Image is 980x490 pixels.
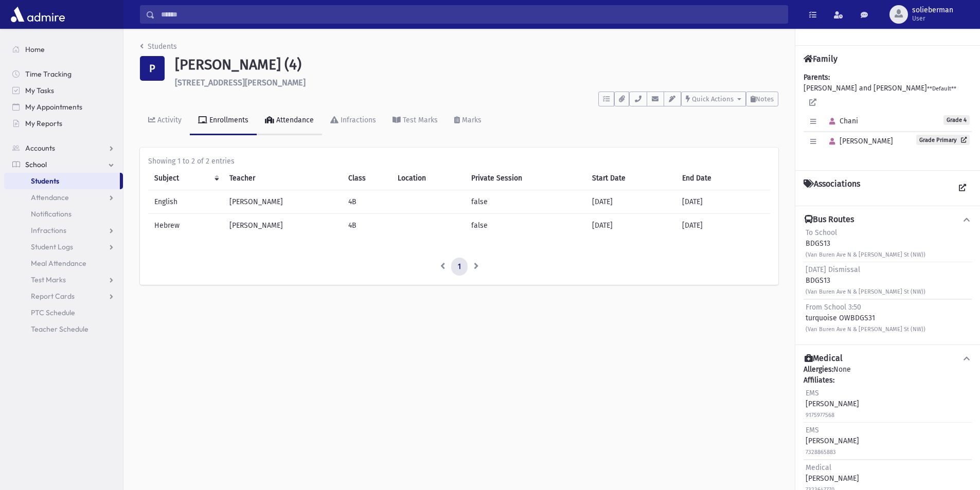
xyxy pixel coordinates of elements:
div: BDGS13 [806,264,925,297]
span: My Appointments [25,102,82,112]
button: Quick Actions [681,92,746,106]
th: Teacher [223,167,342,190]
div: [PERSON_NAME] [806,388,859,420]
h6: [STREET_ADDRESS][PERSON_NAME] [175,78,778,87]
a: Time Tracking [4,66,123,82]
a: Test Marks [384,106,446,135]
td: [DATE] [676,190,770,213]
b: Parents: [804,73,830,82]
span: EMS [806,426,819,434]
div: P [140,56,165,81]
div: Marks [460,116,482,124]
div: Test Marks [401,116,438,124]
input: Search [155,5,788,24]
a: Student Logs [4,239,123,255]
td: [DATE] [676,213,770,237]
a: Marks [446,106,490,135]
th: Class [342,167,391,190]
span: Report Cards [31,292,75,301]
td: 4B [342,213,391,237]
a: School [4,156,123,173]
a: Teacher Schedule [4,321,123,337]
b: Allergies: [804,365,833,374]
span: Notes [756,95,774,103]
h4: Bus Routes [805,214,854,225]
img: AdmirePro [8,4,67,25]
a: Grade Primary [916,135,970,145]
td: English [148,190,223,213]
small: (Van Buren Ave N & [PERSON_NAME] St (NW)) [806,288,925,295]
span: PTC Schedule [31,308,75,317]
td: false [465,213,585,237]
button: Medical [804,353,972,364]
span: Meal Attendance [31,259,86,268]
span: [DATE] Dismissal [806,265,860,274]
div: Enrollments [207,116,248,124]
a: PTC Schedule [4,304,123,321]
a: View all Associations [953,179,972,197]
a: Attendance [4,189,123,206]
td: [DATE] [586,213,676,237]
h4: Medical [805,353,843,364]
button: Bus Routes [804,214,972,225]
a: Test Marks [4,271,123,288]
span: To School [806,228,837,237]
span: Infractions [31,226,66,235]
a: Home [4,41,123,58]
th: Start Date [586,167,676,190]
td: 4B [342,190,391,213]
th: Subject [148,167,223,190]
span: Notifications [31,209,72,219]
th: Location [391,167,466,190]
span: Medical [806,463,831,472]
span: User [912,14,953,23]
td: false [465,190,585,213]
a: Activity [140,106,190,135]
h4: Associations [804,179,860,197]
a: Students [140,42,177,51]
a: Accounts [4,140,123,156]
div: Activity [155,116,182,124]
a: Attendance [257,106,322,135]
span: Accounts [25,143,55,153]
th: End Date [676,167,770,190]
small: 9175977568 [806,412,834,419]
a: My Tasks [4,82,123,99]
a: Students [4,173,120,189]
div: Infractions [338,116,376,124]
a: My Reports [4,115,123,132]
span: Students [31,176,59,186]
th: Private Session [465,167,585,190]
a: Infractions [322,106,384,135]
a: My Appointments [4,99,123,115]
span: Test Marks [31,275,66,284]
a: Enrollments [190,106,257,135]
span: Grade 4 [943,115,970,125]
a: 1 [451,258,468,276]
div: Showing 1 to 2 of 2 entries [148,156,770,167]
small: (Van Buren Ave N & [PERSON_NAME] St (NW)) [806,251,925,258]
span: School [25,160,47,169]
nav: breadcrumb [140,41,177,56]
span: My Tasks [25,86,54,95]
span: Attendance [31,193,69,202]
div: [PERSON_NAME] and [PERSON_NAME] [804,72,972,162]
h4: Family [804,54,838,64]
span: Time Tracking [25,69,72,79]
div: BDGS13 [806,227,925,260]
a: Meal Attendance [4,255,123,271]
td: [PERSON_NAME] [223,190,342,213]
b: Affiliates: [804,376,834,385]
span: Chani [825,117,858,125]
a: Report Cards [4,288,123,304]
div: Attendance [274,116,314,124]
h1: [PERSON_NAME] (4) [175,56,778,74]
td: [DATE] [586,190,676,213]
a: Notifications [4,206,123,222]
span: [PERSON_NAME] [825,137,893,146]
span: EMS [806,389,819,397]
span: Student Logs [31,242,73,251]
div: turquoise OWBDGS31 [806,302,925,334]
small: 7328865883 [806,449,836,456]
span: Teacher Schedule [31,324,88,334]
